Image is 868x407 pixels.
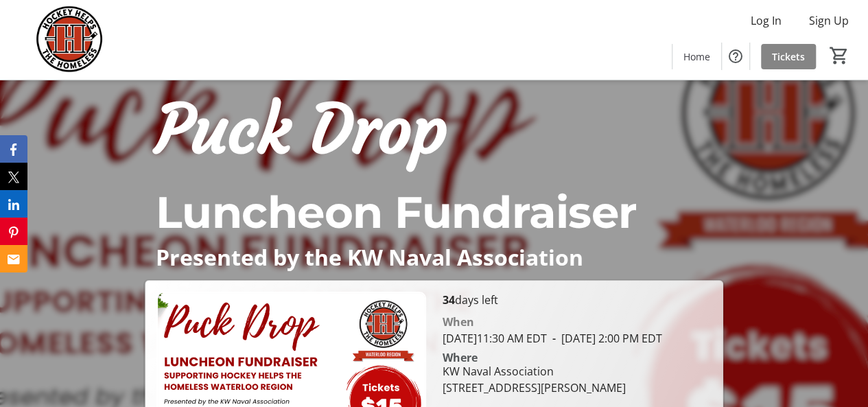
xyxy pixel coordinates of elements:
span: - [547,331,561,346]
div: KW Naval Association [443,363,626,380]
span: 34 [443,292,455,307]
button: Sign Up [798,10,860,32]
span: Puck Drop [156,89,448,171]
span: Sign Up [809,12,849,29]
button: Log In [740,10,793,32]
span: [DATE] 11:30 AM EDT [443,331,547,346]
div: [STREET_ADDRESS][PERSON_NAME] [443,380,626,396]
a: Tickets [761,44,816,69]
div: Where [443,352,478,363]
button: Cart [827,43,852,68]
p: days left [443,292,712,308]
span: Home [683,49,710,64]
span: Tickets [772,49,805,64]
img: Hockey Helps the Homeless's Logo [8,5,130,74]
button: Help [722,43,749,70]
span: Log In [751,12,782,29]
span: [DATE] 2:00 PM EDT [547,331,662,346]
p: Presented by the KW Naval Association [156,245,712,269]
p: Luncheon Fundraiser [156,179,712,245]
a: Home [672,44,721,69]
div: When [443,314,474,330]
